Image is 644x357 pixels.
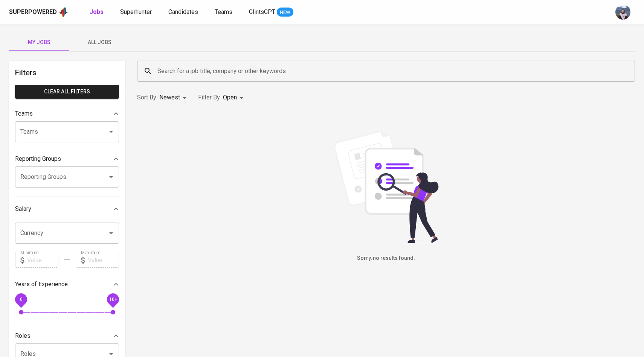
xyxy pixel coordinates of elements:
[120,8,153,17] a: Superhunter
[15,280,68,289] p: Years of Experience
[90,8,104,15] b: Jobs
[15,67,119,79] h6: Filters
[90,8,105,17] a: Jobs
[109,296,117,302] span: 10+
[249,8,293,17] a: GlintsGPT NEW
[168,8,198,15] span: Candidates
[106,228,116,238] button: Open
[223,91,246,105] div: Open
[106,127,116,137] button: Open
[15,109,33,118] p: Teams
[277,9,293,16] span: NEW
[330,130,443,243] img: file_searching.svg
[15,151,119,166] div: Reporting Groups
[15,85,119,99] button: Clear All filters
[137,93,156,102] p: Sort By
[21,87,113,96] span: Clear All filters
[215,8,232,15] span: Teams
[20,296,22,302] span: 0
[159,93,180,102] p: Newest
[15,106,119,121] div: Teams
[15,154,61,163] p: Reporting Groups
[215,8,234,17] a: Teams
[159,91,189,105] div: Newest
[120,8,152,15] span: Superhunter
[27,253,58,268] input: Value
[15,328,119,343] div: Roles
[58,6,69,18] img: app logo
[615,5,630,20] img: christine.raharja@glints.com
[88,253,119,268] input: Value
[9,6,69,18] a: Superpoweredapp logo
[15,201,119,217] div: Salary
[15,331,31,340] p: Roles
[168,8,200,17] a: Candidates
[9,8,57,17] div: Superpowered
[15,204,31,214] p: Salary
[249,8,275,15] span: GlintsGPT
[14,38,65,47] span: My Jobs
[74,38,125,47] span: All Jobs
[198,93,220,102] p: Filter By
[106,172,116,182] button: Open
[15,277,119,292] div: Years of Experience
[223,94,237,101] span: Open
[137,254,635,262] h6: Sorry, no results found.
